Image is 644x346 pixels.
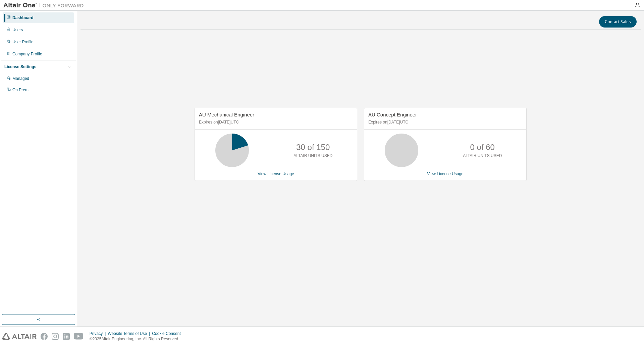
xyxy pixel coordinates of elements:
[199,119,351,125] p: Expires on [DATE] UTC
[12,51,42,57] div: Company Profile
[258,171,294,176] a: View License Usage
[74,333,84,340] img: youtube.svg
[108,331,152,336] div: Website Terms of Use
[12,87,29,93] div: On Prem
[90,336,185,342] p: © 2025 Altair Engineering, Inc. All Rights Reserved.
[52,333,59,340] img: instagram.svg
[368,119,521,125] p: Expires on [DATE] UTC
[12,39,34,45] div: User Profile
[470,142,495,153] p: 0 of 60
[199,112,254,117] span: AU Mechanical Engineer
[12,76,29,81] div: Managed
[12,15,34,20] div: Dashboard
[152,331,184,336] div: Cookie Consent
[368,112,417,117] span: AU Concept Engineer
[90,331,108,336] div: Privacy
[4,64,36,69] div: License Settings
[41,333,48,340] img: facebook.svg
[63,333,70,340] img: linkedin.svg
[293,153,332,159] p: ALTAIR UNITS USED
[296,142,330,153] p: 30 of 150
[2,333,37,340] img: altair_logo.svg
[3,2,87,9] img: Altair One
[599,16,637,28] button: Contact Sales
[463,153,502,159] p: ALTAIR UNITS USED
[427,171,464,176] a: View License Usage
[12,27,23,33] div: Users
